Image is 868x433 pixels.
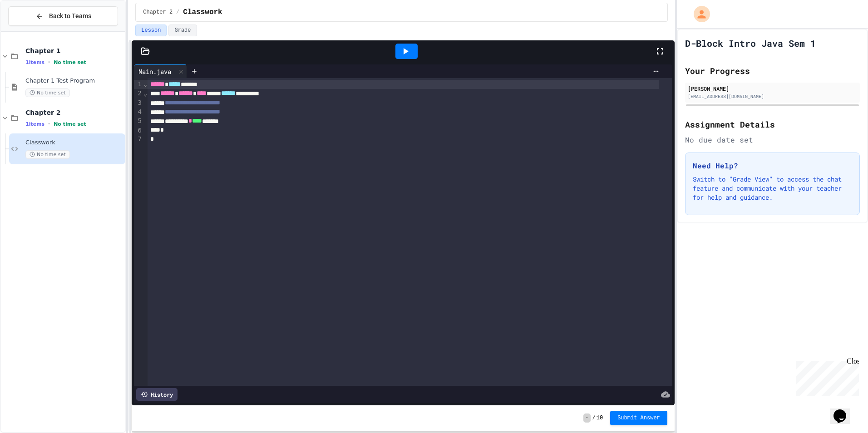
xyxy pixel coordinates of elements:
p: Switch to "Grade View" to access the chat feature and communicate with your teacher for help and ... [693,175,852,202]
button: Grade [168,25,197,36]
div: Main.java [134,64,187,78]
span: / [176,9,179,16]
div: 2 [134,89,143,98]
span: / [592,414,596,422]
h1: D-Block Intro Java Sem 1 [685,37,816,49]
span: Classwork [25,139,123,147]
iframe: chat widget [830,397,859,424]
span: Chapter 2 [143,9,173,16]
div: [PERSON_NAME] [688,84,857,93]
h2: Assignment Details [685,118,860,131]
div: 1 [134,80,143,89]
h3: Need Help? [693,160,852,171]
div: 7 [134,135,143,144]
span: Classwork [183,7,222,18]
span: Submit Answer [617,414,660,422]
span: • [48,120,50,128]
div: 6 [134,126,143,135]
button: Submit Answer [610,411,667,425]
span: Fold line [143,90,148,97]
span: - [583,413,590,423]
div: 3 [134,98,143,108]
div: 4 [134,108,143,117]
span: 10 [597,414,603,422]
button: Lesson [135,25,167,36]
span: Back to Teams [49,11,91,21]
span: Chapter 1 [25,47,123,55]
span: Fold line [143,80,148,88]
div: Main.java [134,67,176,76]
div: No due date set [685,134,860,145]
div: Chat with us now!Close [4,4,63,58]
span: 1 items [25,121,44,127]
span: No time set [54,121,86,127]
div: My Account [684,4,712,25]
span: Chapter 1 Test Program [25,77,123,85]
button: Back to Teams [8,6,118,26]
div: History [136,388,178,401]
div: [EMAIL_ADDRESS][DOMAIN_NAME] [688,93,857,100]
span: No time set [54,59,86,65]
h2: Your Progress [685,64,860,77]
span: • [48,59,50,66]
span: Chapter 2 [25,108,123,117]
span: No time set [25,89,70,97]
iframe: chat widget [793,357,859,396]
span: No time set [25,150,70,159]
div: 5 [134,117,143,126]
span: 1 items [25,59,44,65]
